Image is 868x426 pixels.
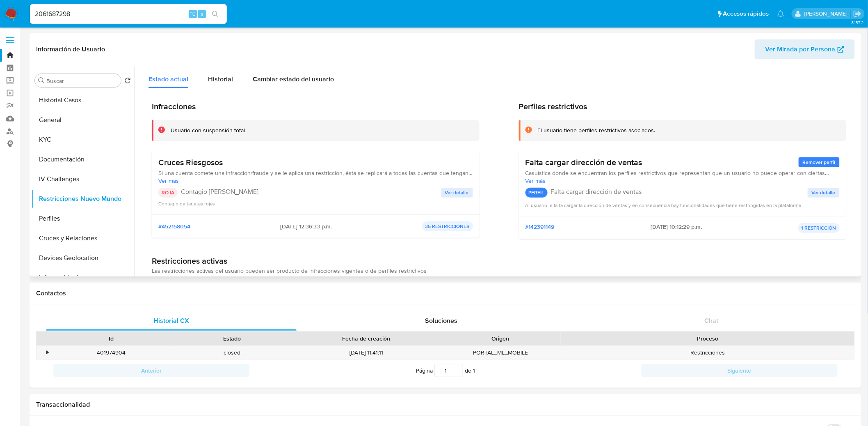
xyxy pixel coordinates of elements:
[298,334,434,343] div: Fecha de creación
[171,346,292,359] div: closed
[51,346,171,359] div: 401974904
[755,39,855,59] button: Ver Mirada por Persona
[46,349,48,357] div: •
[642,364,838,377] button: Siguiente
[705,316,719,325] span: Chat
[177,334,286,343] div: Estado
[561,346,854,359] div: Restricciones
[124,77,131,86] button: Volver al orden por defecto
[207,8,224,20] button: search-icon
[292,346,440,359] div: [DATE] 11:41:11
[57,334,166,343] div: Id
[416,364,475,377] span: Página de
[32,248,134,268] button: Devices Geolocation
[804,10,850,18] p: mariana.bardanca@mercadolibre.com
[853,9,862,18] a: Salir
[32,189,134,209] button: Restricciones Nuevo Mundo
[765,39,836,59] span: Ver Mirada por Persona
[777,10,784,17] a: Notificaciones
[53,364,249,377] button: Anterior
[473,366,475,375] span: 1
[32,130,134,150] button: KYC
[38,77,45,84] button: Buscar
[425,316,458,325] span: Soluciones
[36,45,105,53] h1: Información de Usuario
[32,209,134,228] button: Perfiles
[190,10,196,18] span: ⌥
[46,77,118,85] input: Buscar
[32,110,134,130] button: General
[566,334,849,343] div: Proceso
[201,10,203,18] span: s
[723,9,769,18] span: Accesos rápidos
[32,90,134,110] button: Historial Casos
[32,228,134,248] button: Cruces y Relaciones
[36,401,855,409] h1: Transaccionalidad
[32,169,134,189] button: IV Challenges
[30,9,227,19] input: Buscar usuario o caso...
[32,150,134,169] button: Documentación
[36,289,855,297] h1: Contactos
[32,268,134,288] button: Información de accesos
[446,334,555,343] div: Origen
[440,346,561,359] div: PORTAL_ML_MOBILE
[153,316,189,325] span: Historial CX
